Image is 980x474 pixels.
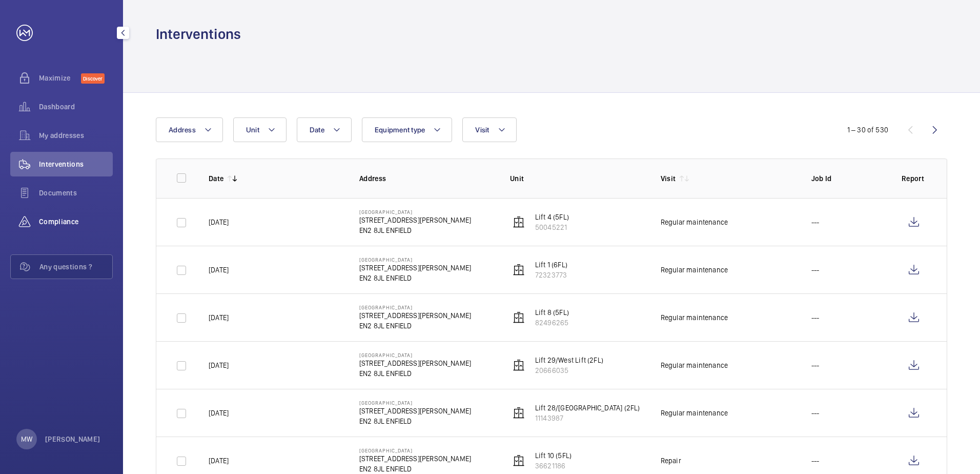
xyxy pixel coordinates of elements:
[535,413,640,423] p: 11143987
[39,262,112,272] span: Any questions ?
[811,360,820,370] p: ---
[359,263,471,273] p: [STREET_ADDRESS][PERSON_NAME]
[535,355,603,365] p: Lift 29/West Lift (2FL)
[209,312,229,323] p: [DATE]
[359,352,471,358] p: [GEOGRAPHIC_DATA]
[81,73,105,84] span: Discover
[811,173,885,184] p: Job Id
[359,416,471,426] p: EN2 8JL ENFIELD
[39,102,113,112] span: Dashboard
[359,225,471,235] p: EN2 8JL ENFIELD
[39,216,113,227] span: Compliance
[209,408,229,418] p: [DATE]
[535,461,571,471] p: 36621186
[209,217,229,227] p: [DATE]
[209,173,223,184] p: Date
[359,400,471,406] p: [GEOGRAPHIC_DATA]
[513,264,525,276] img: elevator.svg
[811,217,820,227] p: ---
[359,304,471,310] p: [GEOGRAPHIC_DATA]
[375,126,425,134] span: Equipment type
[359,209,471,215] p: [GEOGRAPHIC_DATA]
[359,406,471,416] p: [STREET_ADDRESS][PERSON_NAME]
[359,453,471,464] p: [STREET_ADDRESS][PERSON_NAME]
[209,456,229,466] p: [DATE]
[513,407,525,419] img: elevator.svg
[359,464,471,474] p: EN2 8JL ENFIELD
[169,126,196,134] span: Address
[535,365,603,376] p: 20666035
[359,321,471,331] p: EN2 8JL ENFIELD
[246,126,259,134] span: Unit
[359,447,471,453] p: [GEOGRAPHIC_DATA]
[156,25,241,44] h1: Interventions
[156,117,223,142] button: Address
[661,312,728,323] div: Regular maintenance
[535,212,569,222] p: Lift 4 (5FL)
[310,126,324,134] span: Date
[513,455,525,467] img: elevator.svg
[359,310,471,321] p: [STREET_ADDRESS][PERSON_NAME]
[233,117,287,142] button: Unit
[359,273,471,283] p: EN2 8JL ENFIELD
[359,368,471,379] p: EN2 8JL ENFIELD
[39,130,113,141] span: My addresses
[209,265,229,275] p: [DATE]
[535,307,569,318] p: Lift 8 (5FL)
[359,173,494,184] p: Address
[661,408,728,418] div: Regular maintenance
[39,159,113,169] span: Interventions
[297,117,352,142] button: Date
[513,311,525,324] img: elevator.svg
[535,403,640,413] p: Lift 28/[GEOGRAPHIC_DATA] (2FL)
[513,216,525,228] img: elevator.svg
[535,260,567,270] p: Lift 1 (6FL)
[462,117,516,142] button: Visit
[535,450,571,461] p: Lift 10 (5FL)
[661,456,681,466] div: Repair
[45,434,100,444] p: [PERSON_NAME]
[359,256,471,263] p: [GEOGRAPHIC_DATA]
[811,456,820,466] p: ---
[475,126,489,134] span: Visit
[39,188,113,198] span: Documents
[21,434,32,444] p: MW
[535,318,569,328] p: 82496265
[535,222,569,232] p: 50045221
[513,359,525,371] img: elevator.svg
[359,358,471,368] p: [STREET_ADDRESS][PERSON_NAME]
[39,73,81,83] span: Maximize
[661,217,728,227] div: Regular maintenance
[811,312,820,323] p: ---
[847,125,888,135] div: 1 – 30 of 530
[811,265,820,275] p: ---
[661,360,728,370] div: Regular maintenance
[661,265,728,275] div: Regular maintenance
[535,270,567,280] p: 72323773
[209,360,229,370] p: [DATE]
[359,215,471,225] p: [STREET_ADDRESS][PERSON_NAME]
[902,173,926,184] p: Report
[510,173,644,184] p: Unit
[661,173,676,184] p: Visit
[362,117,453,142] button: Equipment type
[811,408,820,418] p: ---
